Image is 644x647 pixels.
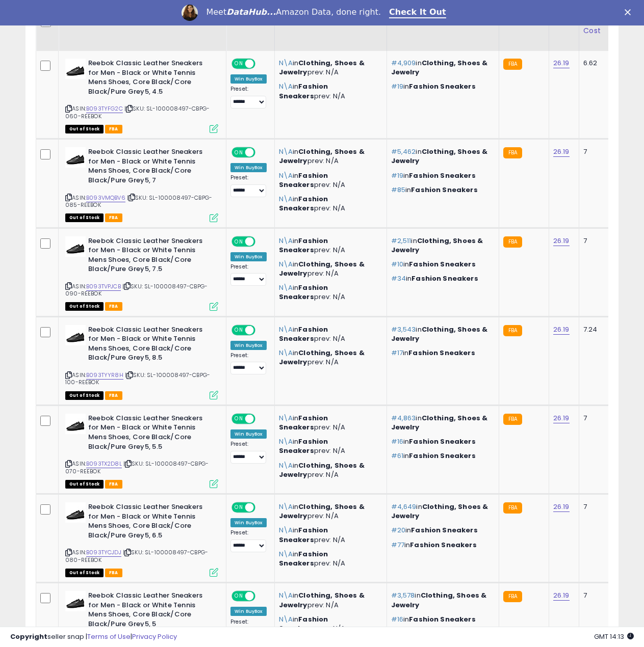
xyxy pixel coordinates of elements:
p: in prev: N/A [279,260,379,278]
img: 31we0MGAPlL._SL40_.jpg [65,502,86,523]
div: ASIN: [65,325,218,398]
b: Reebok Classic Leather Sneakers for Men - Black or White Tennis Mens Shoes, Core Black/Core Black... [88,236,212,277]
span: 2025-10-7 14:13 GMT [594,632,634,641]
small: FBA [503,414,522,425]
span: N\A [279,58,293,68]
span: N\A [279,283,293,292]
div: 7 [583,591,619,600]
span: Fashion Sneakers [410,540,476,550]
div: ASIN: [65,236,218,310]
a: 26.19 [553,502,570,512]
span: FBA [105,391,122,400]
span: N\A [279,525,293,535]
span: ON [233,60,245,68]
p: in prev: N/A [279,283,379,302]
span: #34 [391,274,406,283]
span: Clothing, Shoes & Jewelry [279,147,365,166]
span: N\A [279,614,293,624]
div: Preset: [230,529,267,552]
div: Preset: [230,263,267,286]
span: Fashion Sneakers [411,525,477,535]
b: Reebok Classic Leather Sneakers for Men - Black or White Tennis Mens Shoes, Core Black/Core Black... [88,325,212,365]
i: DataHub... [226,7,276,17]
span: #19 [391,171,403,180]
span: N\A [279,171,293,180]
span: | SKU: SL-100008497-CBPG-060-REEBOK [65,104,210,120]
span: Fashion Sneakers [408,348,475,358]
span: Fashion Sneakers [409,259,475,269]
span: ON [233,148,245,157]
span: FBA [105,569,122,577]
div: Win BuyBox [230,74,267,84]
small: FBA [503,502,522,514]
span: Clothing, Shoes & Jewelry [279,348,365,367]
b: Reebok Classic Leather Sneakers for Men - Black or White Tennis Mens Shoes, Core Black/Core Black... [88,502,212,543]
span: Fashion Sneakers [279,82,328,100]
p: in prev: N/A [279,236,379,255]
a: B093TX2D8L [86,460,122,468]
img: 31we0MGAPlL._SL40_.jpg [65,414,86,434]
strong: Copyright [10,632,47,641]
p: in [391,502,491,521]
span: N\A [279,549,293,559]
span: N\A [279,147,293,156]
span: Fashion Sneakers [279,413,328,432]
a: 26.19 [553,236,570,246]
span: Fashion Sneakers [409,451,475,461]
span: Fashion Sneakers [279,525,328,544]
small: FBA [503,59,522,70]
div: ASIN: [65,502,218,576]
span: All listings that are currently out of stock and unavailable for purchase on Amazon [65,480,104,489]
span: ON [233,415,245,423]
span: Fashion Sneakers [279,194,328,213]
span: #3,578 [391,590,415,600]
p: in prev: N/A [279,437,379,455]
span: Clothing, Shoes & Jewelry [279,502,365,521]
span: #19 [391,82,403,91]
span: OFF [254,592,270,601]
span: Clothing, Shoes & Jewelry [391,590,487,609]
span: #20 [391,525,405,535]
span: N\A [279,348,293,358]
img: 31we0MGAPlL._SL40_.jpg [65,236,86,257]
span: FBA [105,302,122,311]
img: Profile image for Georgie [182,5,198,21]
p: in [391,526,491,535]
a: B093TYCJDJ [86,548,121,557]
img: 31we0MGAPlL._SL40_.jpg [65,591,86,611]
p: in [391,59,491,77]
p: in prev: N/A [279,414,379,432]
span: Fashion Sneakers [279,325,328,343]
span: All listings that are currently out of stock and unavailable for purchase on Amazon [65,302,104,311]
span: #4,649 [391,502,417,511]
span: N\A [279,194,293,204]
span: Fashion Sneakers [279,614,328,633]
p: in [391,274,491,283]
span: Clothing, Shoes & Jewelry [391,236,483,255]
div: Close [625,9,635,15]
p: in [391,591,491,609]
p: in prev: N/A [279,591,379,609]
span: Fashion Sneakers [411,185,477,195]
span: Clothing, Shoes & Jewelry [391,413,488,432]
span: #5,462 [391,147,416,156]
span: N\A [279,236,293,246]
span: FBA [105,125,122,133]
small: FBA [503,591,522,602]
span: | SKU: SL-100008497-CBPG-080-REEBOK [65,548,208,563]
p: in [391,615,491,624]
span: FBA [105,480,122,489]
span: Clothing, Shoes & Jewelry [391,147,488,166]
span: Clothing, Shoes & Jewelry [279,461,365,479]
p: in prev: N/A [279,502,379,521]
span: #16 [391,437,403,446]
span: Fashion Sneakers [409,614,475,624]
img: 31we0MGAPlL._SL40_.jpg [65,59,86,79]
span: OFF [254,415,270,423]
p: in prev: N/A [279,615,379,633]
span: ON [233,503,245,512]
a: 26.19 [553,325,570,335]
span: #2,511 [391,236,411,246]
div: 7 [583,414,619,423]
span: N\A [279,413,293,423]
